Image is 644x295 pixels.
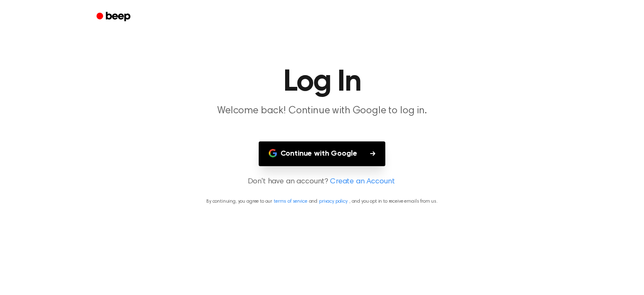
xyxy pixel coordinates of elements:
a: privacy policy [319,199,348,204]
p: By continuing, you agree to our and , and you opt in to receive emails from us. [10,198,634,205]
a: terms of service [274,199,307,204]
a: Beep [91,9,138,25]
h1: Log In [107,67,537,97]
a: Create an Account [330,176,395,188]
p: Don't have an account? [10,176,634,188]
button: Continue with Google [259,141,386,166]
p: Welcome back! Continue with Google to log in. [161,104,483,118]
